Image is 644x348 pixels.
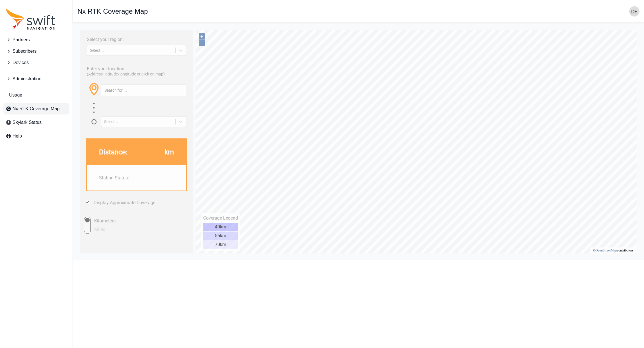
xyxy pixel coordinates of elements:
span: km [87,121,96,129]
button: – [121,13,127,19]
button: Partners [3,34,69,46]
button: + [121,6,127,12]
button: Subscribers [3,46,69,57]
div: 55km [126,204,161,212]
label: Display Approximate Coverage [16,173,78,178]
button: Devices [3,57,69,68]
button: Administration [3,73,69,85]
a: Help [3,130,69,142]
label: Station Status: [22,148,108,153]
span: Skylark Status [13,119,42,126]
span: Devices [13,59,29,66]
li: © contributors. [515,221,557,225]
span: Subscribers [13,48,36,55]
a: Skylark Status [3,117,69,128]
span: Help [13,133,22,140]
div: Coverage Legend [126,188,161,193]
iframe: RTK Map [77,27,639,255]
span: Administration [13,75,41,82]
span: Partners [13,36,30,43]
div: 70km [126,213,161,221]
label: Kilometers [13,189,36,198]
a: Usage [3,89,69,101]
h1: Nx RTK Coverage Map [77,8,148,15]
div: 40km [126,195,161,204]
img: user photo [629,6,639,17]
span: Nx RTK Coverage Map [13,105,59,112]
a: Nx RTK Coverage Map [3,103,69,114]
span: Usage [9,92,22,99]
a: OpenStreetMap [518,221,540,225]
label: Miles [13,198,36,206]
